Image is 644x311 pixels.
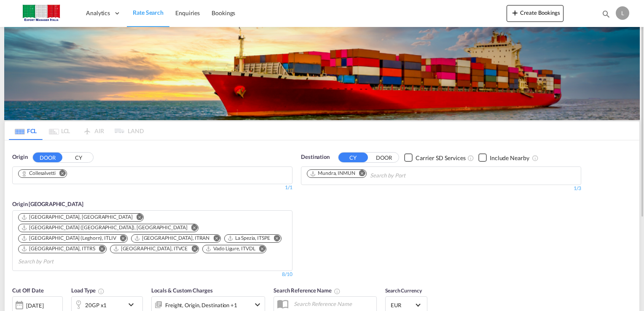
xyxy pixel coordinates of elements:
[54,170,67,178] button: Remove
[33,153,62,162] button: DOOR
[616,6,629,20] div: L
[227,235,270,242] div: La Spezia, ITSPE
[416,154,466,162] div: Carrier SD Services
[134,235,210,242] div: Ravenna, ITRAN
[12,201,83,207] span: Origin [GEOGRAPHIC_DATA]
[310,170,357,177] div: Press delete to remove this chip.
[115,235,127,243] button: Remove
[17,167,74,182] md-chips-wrap: Chips container. Use arrow keys to select chips.
[9,121,43,140] md-tab-item: FCL
[185,224,198,233] button: Remove
[17,211,288,268] md-chips-wrap: Chips container. Use arrow keys to select chips.
[21,235,118,242] div: Press delete to remove this chip.
[338,153,368,162] button: CY
[274,287,341,294] span: Search Reference Name
[310,170,355,177] div: Mundra, INMUN
[86,9,110,17] span: Analytics
[21,170,57,177] div: Press delete to remove this chip.
[301,153,330,161] span: Destination
[131,214,143,222] button: Remove
[205,245,257,252] div: Press delete to remove this chip.
[71,287,105,294] span: Load Type
[134,235,212,242] div: Press delete to remove this chip.
[126,300,140,310] md-icon: icon-chevron-down
[334,288,341,295] md-icon: Your search will be saved by the below given name
[532,155,539,161] md-icon: Unchecked: Ignores neighbouring ports when fetching rates.Checked : Includes neighbouring ports w...
[12,153,27,161] span: Origin
[151,287,213,294] span: Locals & Custom Charges
[4,27,640,120] img: LCL+%26+FCL+BACKGROUND.png
[354,170,366,178] button: Remove
[21,224,189,231] div: Press delete to remove this chip.
[208,235,220,243] button: Remove
[370,169,450,182] input: Chips input.
[510,8,520,18] md-icon: icon-plus 400-fg
[165,299,237,311] div: Freight Origin Destination Factory Stuffing
[306,167,453,182] md-chips-wrap: Chips container. Use arrow keys to select chips.
[490,154,529,162] div: Include Nearby
[113,245,190,252] div: Press delete to remove this chip.
[13,4,70,23] img: 51022700b14f11efa3148557e262d94e.jpg
[227,235,271,242] div: Press delete to remove this chip.
[21,214,134,221] div: Press delete to remove this chip.
[21,245,95,252] div: Trieste, ITTRS
[21,245,97,252] div: Press delete to remove this chip.
[268,235,281,243] button: Remove
[301,185,581,192] div: 1/3
[12,184,292,191] div: 1/1
[252,300,263,310] md-icon: icon-chevron-down
[21,235,116,242] div: Livorno (Leghorn), ITLIV
[85,299,107,311] div: 20GP x1
[601,9,611,19] md-icon: icon-magnify
[175,9,200,16] span: Enquiries
[478,153,529,162] md-checkbox: Checkbox No Ink
[12,287,44,294] span: Cut Off Date
[21,214,132,221] div: Ancona, ITAOI
[98,288,105,295] md-icon: icon-information-outline
[205,245,255,252] div: Vado Ligure, ITVDL
[290,298,376,310] input: Search Reference Name
[390,299,423,311] md-select: Select Currency: € EUREuro
[133,9,164,16] span: Rate Search
[94,245,106,254] button: Remove
[21,170,56,177] div: Collesalvetti
[404,153,466,162] md-checkbox: Checkbox No Ink
[253,245,266,254] button: Remove
[391,301,414,309] span: EUR
[9,121,144,140] md-pagination-wrapper: Use the left and right arrow keys to navigate between tabs
[601,9,611,22] div: icon-magnify
[385,287,422,294] span: Search Currency
[26,302,43,309] div: [DATE]
[64,153,93,163] button: CY
[212,9,235,16] span: Bookings
[507,5,563,22] button: icon-plus 400-fgCreate Bookings
[369,153,399,163] button: DOOR
[21,224,187,231] div: Genova (Genoa), ITGOA
[113,245,188,252] div: Venezia, ITVCE
[282,271,292,278] div: 8/10
[18,255,98,268] input: Search by Port
[186,245,199,254] button: Remove
[467,155,474,161] md-icon: Unchecked: Search for CY (Container Yard) services for all selected carriers.Checked : Search for...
